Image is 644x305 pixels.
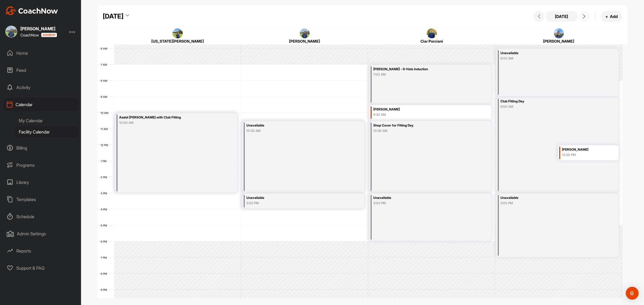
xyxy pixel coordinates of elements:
[20,27,57,31] div: [PERSON_NAME]
[125,38,231,44] div: [US_STATE][PERSON_NAME]
[246,122,342,129] div: Unavailable
[427,28,437,39] img: square_b4d54992daa58f12b60bc3814c733fd4.jpg
[97,47,113,50] div: 6 AM
[500,104,596,109] div: 9:00 AM
[97,79,113,82] div: 8 AM
[300,28,310,39] img: square_e7f01a7cdd3d5cba7fa3832a10add056.jpg
[15,126,79,137] div: Facility Calendar
[3,158,79,172] div: Programs
[97,288,112,291] div: 9 PM
[3,64,79,77] div: Feed
[97,111,114,114] div: 10 AM
[97,272,112,275] div: 8 PM
[3,98,79,111] div: Calendar
[554,28,564,39] img: square_909ed3242d261a915dd01046af216775.jpg
[246,128,342,133] div: 10:30 AM
[97,95,113,98] div: 9 AM
[3,193,79,206] div: Templates
[3,141,79,155] div: Billing
[546,11,578,22] button: [DATE]
[97,192,112,195] div: 3 PM
[246,195,342,201] div: Unavailable
[373,66,469,72] div: [PERSON_NAME] - 9-Hole Induction
[373,122,469,129] div: Shop Cover for Fitting Day
[373,195,469,201] div: Unavailable
[500,56,596,61] div: 6:00 AM
[373,72,469,77] div: 7:00 AM
[119,114,215,121] div: Assist [PERSON_NAME] with Club Fitting
[97,256,112,259] div: 7 PM
[5,26,17,38] img: square_e7f01a7cdd3d5cba7fa3832a10add056.jpg
[562,152,608,157] div: 12:00 PM
[173,28,183,39] img: square_97d7065dee9584326f299e5bc88bd91d.jpg
[3,244,79,258] div: Reports
[3,81,79,94] div: Activity
[97,208,112,211] div: 4 PM
[97,143,114,147] div: 12 PM
[97,63,112,66] div: 7 AM
[605,14,608,19] span: +
[562,147,608,153] div: [PERSON_NAME]
[97,159,112,163] div: 1 PM
[500,50,596,56] div: Unavailable
[373,128,469,133] div: 10:30 AM
[3,176,79,189] div: Library
[97,240,112,243] div: 6 PM
[626,287,639,300] div: Open Intercom Messenger
[3,261,79,275] div: Support & FAQ
[506,38,612,44] div: [PERSON_NAME]
[3,210,79,223] div: Schedule
[379,38,485,44] div: Ciar Porciani
[5,6,58,15] img: CoachNow
[373,106,469,113] div: [PERSON_NAME]
[246,201,342,206] div: 3:00 PM
[97,176,112,179] div: 2 PM
[500,201,596,206] div: 3:00 PM
[3,227,79,240] div: Admin Settings
[97,127,113,131] div: 11 AM
[373,201,469,206] div: 3:00 PM
[373,112,469,117] div: 9:30 AM
[41,33,57,37] img: CoachNow acadmey
[252,38,358,44] div: [PERSON_NAME]
[97,224,112,227] div: 5 PM
[20,33,57,37] div: CoachNow
[103,12,123,21] div: [DATE]
[500,195,596,201] div: Unavailable
[601,11,622,22] button: +Add
[500,98,596,105] div: Club Fitting Day
[15,115,79,126] div: My Calendar
[3,46,79,60] div: Home
[119,120,215,125] div: 10:00 AM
